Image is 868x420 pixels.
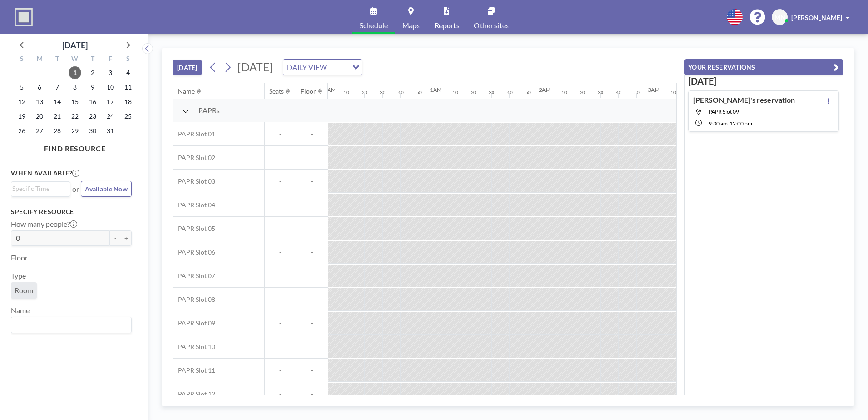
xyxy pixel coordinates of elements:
[104,125,117,137] span: Friday, October 31, 2025
[173,177,215,185] span: PAPR Slot 03
[684,59,843,75] button: YOUR RESERVATIONS
[265,225,296,233] span: -
[791,14,842,21] span: [PERSON_NAME]
[580,90,585,95] div: 20
[86,95,99,108] span: Thursday, October 16, 2025
[101,54,119,65] div: F
[85,185,128,193] span: Available Now
[104,66,117,79] span: Friday, October 3, 2025
[15,95,28,108] span: Sunday, October 12, 2025
[296,390,328,398] span: -
[269,87,284,95] div: Seats
[693,95,795,105] h4: [PERSON_NAME]'s reservation
[122,81,134,94] span: Saturday, October 11, 2025
[474,22,509,29] span: Other sites
[709,120,728,127] span: 9:30 AM
[362,90,367,95] div: 20
[344,90,349,95] div: 10
[173,248,215,256] span: PAPR Slot 06
[173,343,215,351] span: PAPR Slot 10
[173,295,215,304] span: PAPR Slot 08
[416,90,422,95] div: 50
[69,81,81,94] span: Wednesday, October 8, 2025
[265,390,296,398] span: -
[321,86,336,93] div: 12AM
[62,39,88,51] div: [DATE]
[296,248,328,256] span: -
[173,272,215,280] span: PAPR Slot 07
[728,120,730,127] span: -
[507,90,513,95] div: 40
[69,95,81,108] span: Wednesday, October 15, 2025
[265,272,296,280] span: -
[296,319,328,327] span: -
[296,343,328,351] span: -
[525,90,531,95] div: 50
[11,182,70,195] div: Search for option
[122,66,134,79] span: Saturday, October 4, 2025
[11,271,26,280] label: Type
[265,366,296,375] span: -
[86,66,99,79] span: Thursday, October 2, 2025
[15,125,28,137] span: Sunday, October 26, 2025
[398,90,404,95] div: 40
[81,181,132,197] button: Available Now
[104,95,117,108] span: Friday, October 17, 2025
[86,125,99,137] span: Thursday, October 30, 2025
[285,61,329,73] span: DAILY VIEW
[33,81,46,94] span: Monday, October 6, 2025
[296,295,328,304] span: -
[265,201,296,209] span: -
[84,54,101,65] div: T
[12,184,65,194] input: Search for option
[13,54,31,65] div: S
[380,90,385,95] div: 30
[173,130,215,138] span: PAPR Slot 01
[11,208,132,216] h3: Specify resource
[489,90,494,95] div: 30
[360,22,388,29] span: Schedule
[265,295,296,304] span: -
[198,106,220,115] span: PAPRs
[616,90,621,95] div: 40
[173,366,215,375] span: PAPR Slot 11
[119,54,137,65] div: S
[301,87,316,95] div: Floor
[173,60,202,75] button: [DATE]
[430,86,442,93] div: 1AM
[634,90,640,95] div: 50
[122,110,134,123] span: Saturday, October 25, 2025
[11,253,28,262] label: Floor
[33,95,46,108] span: Monday, October 13, 2025
[121,230,132,246] button: +
[51,95,64,108] span: Tuesday, October 14, 2025
[33,110,46,123] span: Monday, October 20, 2025
[434,22,459,29] span: Reports
[648,86,660,93] div: 3AM
[296,177,328,185] span: -
[296,201,328,209] span: -
[296,366,328,375] span: -
[12,319,126,331] input: Search for option
[283,60,362,75] div: Search for option
[69,66,81,79] span: Wednesday, October 1, 2025
[173,319,215,327] span: PAPR Slot 09
[104,110,117,123] span: Friday, October 24, 2025
[15,8,33,26] img: organization-logo
[265,154,296,162] span: -
[33,125,46,137] span: Monday, October 27, 2025
[265,319,296,327] span: -
[15,81,28,94] span: Sunday, October 5, 2025
[11,317,131,333] div: Search for option
[173,201,215,209] span: PAPR Slot 04
[122,95,134,108] span: Saturday, October 18, 2025
[296,225,328,233] span: -
[709,108,739,115] span: PAPR Slot 09
[471,90,476,95] div: 20
[671,90,676,95] div: 10
[173,225,215,233] span: PAPR Slot 05
[265,343,296,351] span: -
[688,75,839,87] h3: [DATE]
[72,185,79,194] span: or
[69,110,81,123] span: Wednesday, October 22, 2025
